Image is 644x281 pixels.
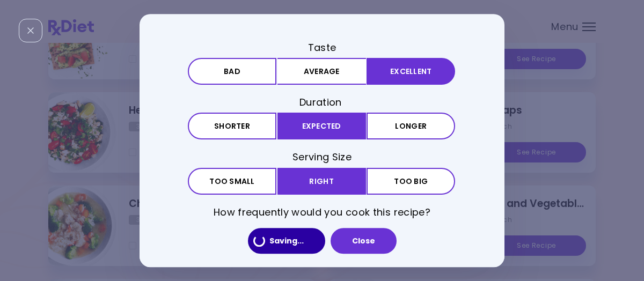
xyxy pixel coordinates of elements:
[209,178,255,185] span: Too small
[367,113,455,140] button: Longer
[188,58,276,85] button: Bad
[277,168,366,195] button: Right
[269,236,304,245] span: Saving ...
[188,41,456,54] h3: Taste
[394,178,428,185] span: Too big
[248,228,325,254] button: Saving...
[331,228,397,254] button: Close
[19,19,42,42] div: Close
[188,205,456,219] h3: How frequently would you cook this recipe?
[188,151,456,164] h3: Serving Size
[188,95,456,109] h3: Duration
[367,168,455,195] button: Too big
[367,58,455,85] button: Excellent
[188,168,276,195] button: Too small
[277,113,366,140] button: Expected
[188,113,276,140] button: Shorter
[277,58,366,85] button: Average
